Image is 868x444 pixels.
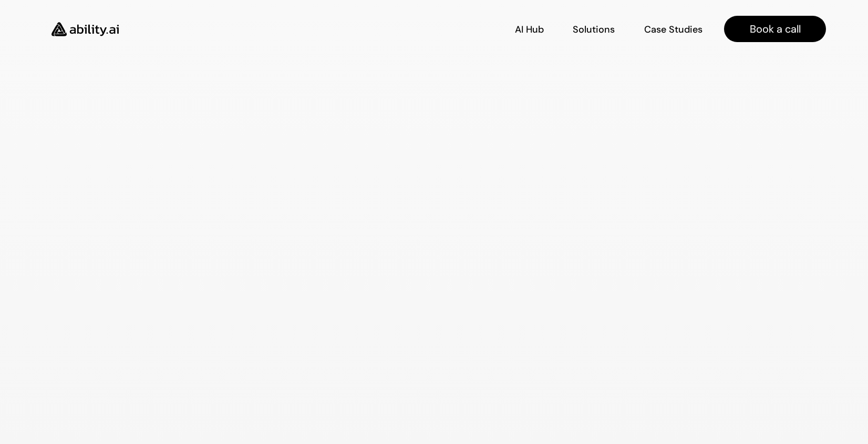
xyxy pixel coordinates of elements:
a: Solutions [573,20,615,38]
p: Case Studies [644,23,702,36]
nav: Main navigation [133,16,826,42]
a: Book a call [724,16,826,42]
a: Case Studies [644,20,703,38]
p: Solutions [573,23,615,36]
p: AI Hub [515,23,544,36]
p: Book a call [750,22,801,36]
a: AI Hub [515,20,544,38]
